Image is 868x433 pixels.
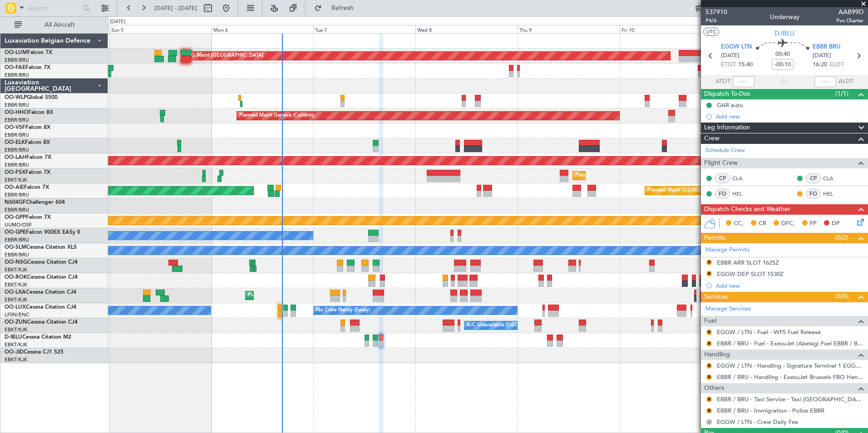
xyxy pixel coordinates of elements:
button: R [706,374,712,380]
span: DFC, [781,219,795,228]
button: Refresh [310,1,365,15]
span: OO-VSF [5,125,25,130]
span: Crew [704,133,720,144]
span: OO-GPE [5,230,26,235]
span: ATOT [715,77,730,86]
button: R [706,408,712,413]
a: D-IBLUCessna Citation M2 [5,335,71,340]
div: Mon 6 [212,25,314,33]
a: Schedule Crew [705,146,745,155]
a: HEL [732,190,753,198]
a: EGGW / LTN - Fuel - WFS Fuel Release [717,328,821,336]
button: R [706,341,712,346]
span: 16:20 [813,60,827,69]
div: Planned Maint [GEOGRAPHIC_DATA] ([GEOGRAPHIC_DATA]) [647,184,790,197]
div: Fri 10 [620,25,722,33]
button: R [706,363,712,369]
span: OO-LUX [5,305,26,310]
span: (0/6) [835,291,848,301]
span: P4/6 [705,17,727,25]
a: CLA [732,174,753,182]
span: Flight Crew [704,158,738,168]
span: OO-ELK [5,140,25,145]
span: DP [832,219,840,228]
div: A/C Unavailable [GEOGRAPHIC_DATA]-[GEOGRAPHIC_DATA] [467,319,612,332]
span: OO-SLM [5,245,26,250]
div: EGGW DEP SLOT 1530Z [717,270,784,278]
a: OO-SLMCessna Citation XLS [5,245,77,250]
span: OO-NSG [5,260,27,265]
button: R [706,330,712,335]
div: Underway [770,12,799,22]
a: EBBR/BRU [5,147,29,153]
span: 00:40 [775,50,790,59]
div: CP [715,173,730,183]
span: OO-FSX [5,170,25,175]
a: OO-VSFFalcon 8X [5,125,50,130]
a: EBKT/KJK [5,281,27,288]
span: Others [704,383,724,394]
span: N604GF [5,200,26,205]
div: FO [715,189,730,199]
span: OO-LUM [5,50,27,55]
a: OO-LUMFalcon 7X [5,50,52,55]
button: R [706,271,712,276]
a: OO-JIDCessna CJ1 525 [5,349,64,355]
span: OO-HHO [5,110,28,115]
span: [DATE] - [DATE] [154,4,197,12]
span: Dispatch Checks and Weather [704,204,790,215]
a: OO-AIEFalcon 7X [5,185,49,190]
button: All Aircraft [10,18,99,32]
span: OO-FAE [5,65,25,70]
a: EBKT/KJK [5,341,27,348]
span: Handling [704,349,730,360]
span: ALDT [838,77,853,86]
a: OO-ROKCessna Citation CJ4 [5,275,78,280]
span: OO-LXA [5,290,26,295]
button: UTC [703,28,719,36]
a: OO-ZUNCessna Citation CJ4 [5,320,78,325]
a: EBBR / BRU - Taxi Service - Taxi [GEOGRAPHIC_DATA] [GEOGRAPHIC_DATA] [717,395,863,403]
div: Add new [716,113,863,120]
a: EBBR/BRU [5,57,29,64]
a: EBBR/BRU [5,207,29,213]
span: Pos Charter [836,17,863,25]
a: EBBR/BRU [5,102,29,108]
a: EBBR/BRU [5,162,29,168]
span: OO-ROK [5,275,27,280]
span: AAB99D [836,7,863,17]
a: EBKT/KJK [5,326,27,333]
div: Planned Maint Geneva (Cointrin) [239,109,314,123]
span: Services [704,292,728,302]
span: [DATE] [721,51,740,60]
a: EBKT/KJK [5,356,27,363]
a: HEL [823,190,843,198]
span: OO-ZUN [5,320,27,325]
span: 15:40 [738,60,753,69]
a: OO-GPEFalcon 900EX EASy II [5,230,80,235]
span: OO-AIE [5,185,24,190]
div: CP [806,173,821,183]
a: EGGW / LTN - Crew Daily Fee [717,418,798,426]
div: FO [806,189,821,199]
span: Leg Information [704,123,750,133]
a: EBBR / BRU - Handling - ExecuJet Brussels FBO Handling Abelag [717,373,863,381]
a: CLA [823,174,843,182]
span: All Aircraft [24,22,96,28]
span: ETOT [721,60,736,69]
div: AOG Maint [GEOGRAPHIC_DATA] [183,49,263,63]
span: EBBR BRU [813,43,840,52]
a: EBKT/KJK [5,266,27,273]
input: --:-- [733,76,755,87]
a: EBBR/BRU [5,132,29,138]
a: OO-HHOFalcon 8X [5,110,53,115]
a: EBBR/BRU [5,251,29,258]
a: OO-ELKFalcon 8X [5,140,50,145]
a: EGGW / LTN - Handling - Signature Terminal 1 EGGW / LTN [717,362,863,369]
div: GAR auto [717,101,743,109]
a: OO-FSXFalcon 7X [5,170,50,175]
div: Wed 8 [415,25,518,33]
a: N604GFChallenger 604 [5,200,65,205]
div: Planned Maint Kortrijk-[GEOGRAPHIC_DATA] [248,289,354,302]
a: EBKT/KJK [5,177,27,183]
